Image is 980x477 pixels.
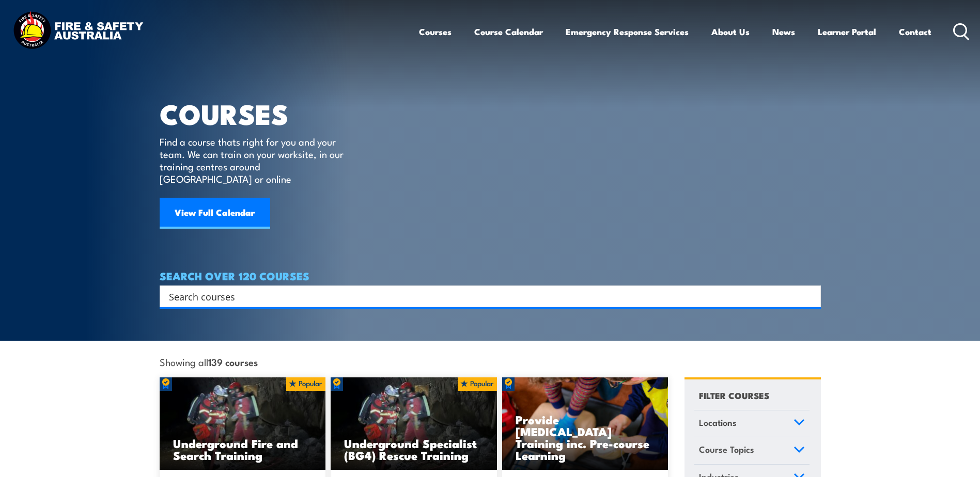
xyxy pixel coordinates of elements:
h3: Underground Specialist (BG4) Rescue Training [344,437,484,461]
strong: 139 courses [208,355,258,369]
h4: FILTER COURSES [699,388,769,402]
img: Underground mine rescue [331,377,497,470]
a: Course Topics [694,437,810,464]
img: Low Voltage Rescue and Provide CPR [502,377,668,470]
button: Search magnifier button [803,289,817,304]
span: Locations [699,416,737,430]
a: About Us [711,18,750,45]
form: Search form [171,289,800,304]
input: Search input [169,289,798,304]
p: Find a course thats right for you and your team. We can train on your worksite, in our training c... [160,135,348,185]
a: Course Calendar [474,18,543,45]
a: Underground Specialist (BG4) Rescue Training [331,377,497,470]
a: Provide [MEDICAL_DATA] Training inc. Pre-course Learning [502,377,668,470]
span: Showing all [160,356,258,367]
img: Underground mine rescue [160,377,326,470]
a: View Full Calendar [160,198,270,229]
a: Courses [419,18,452,45]
a: Contact [899,18,931,45]
a: Underground Fire and Search Training [160,377,326,470]
span: Course Topics [699,442,754,456]
a: Locations [694,410,810,437]
h1: COURSES [160,101,359,125]
h4: SEARCH OVER 120 COURSES [160,270,821,281]
a: Emergency Response Services [566,18,689,45]
h3: Underground Fire and Search Training [173,437,313,461]
a: News [772,18,795,45]
a: Learner Portal [818,18,876,45]
h3: Provide [MEDICAL_DATA] Training inc. Pre-course Learning [516,414,655,461]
